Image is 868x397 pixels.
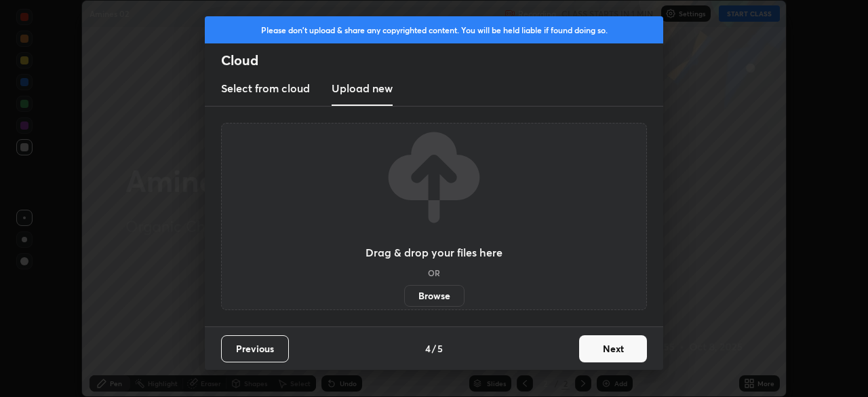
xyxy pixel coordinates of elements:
h4: / [432,341,436,356]
h3: Drag & drop your files here [366,247,502,258]
h5: OR [428,269,440,277]
button: Previous [221,335,289,362]
button: Next [579,335,647,362]
div: Please don't upload & share any copyrighted content. You will be held liable if found doing so. [205,16,663,43]
h3: Upload new [332,80,393,96]
h4: 5 [437,341,443,356]
h2: Cloud [221,52,663,69]
h4: 4 [425,341,431,356]
h3: Select from cloud [221,80,310,96]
